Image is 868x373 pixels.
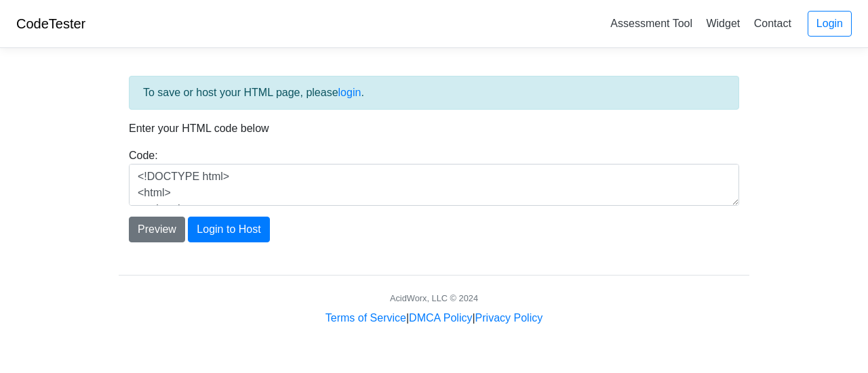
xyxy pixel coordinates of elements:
[409,312,472,324] a: DMCA Policy
[129,76,739,110] div: To save or host your HTML page, please .
[475,312,543,324] a: Privacy Policy
[701,12,745,35] a: Widget
[129,217,185,242] button: Preview
[188,217,269,242] button: Login to Host
[325,312,406,324] a: Terms of Service
[129,120,739,137] p: Enter your HTML code below
[338,87,361,98] a: login
[119,148,749,206] div: Code:
[808,11,852,37] a: Login
[129,164,739,206] textarea: <!DOCTYPE html> <html> <head> <title>Test</title> </head> <body> <h1>Hello, world!</h1> </body> <...
[749,12,797,35] a: Contact
[390,292,478,305] div: AcidWorx, LLC © 2024
[325,310,542,326] div: | |
[605,12,698,35] a: Assessment Tool
[16,16,85,31] a: CodeTester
